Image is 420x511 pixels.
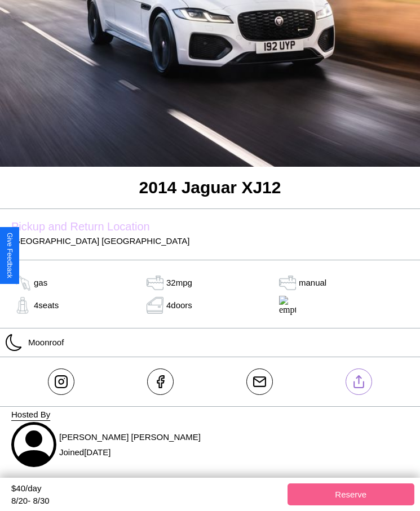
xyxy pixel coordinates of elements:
p: Hosted By [11,407,409,422]
div: $ 40 /day [11,483,282,496]
img: tank [144,274,166,291]
p: [GEOGRAPHIC_DATA] [GEOGRAPHIC_DATA] [11,233,409,248]
p: Moonroof [23,335,64,350]
p: [PERSON_NAME] [PERSON_NAME] [59,429,201,445]
img: gas [11,274,34,291]
p: 32 mpg [166,275,192,290]
p: Joined [DATE] [59,445,201,460]
img: door [144,297,166,314]
label: Pickup and Return Location [11,220,409,233]
img: gas [276,274,299,291]
div: 8 / 20 - 8 / 30 [11,496,282,505]
p: gas [34,275,47,290]
p: 4 doors [166,297,192,313]
div: Give Feedback [6,233,14,278]
button: Reserve [288,483,415,505]
p: 4 seats [34,297,59,313]
img: empty [276,296,299,315]
p: manual [299,275,326,290]
img: gas [11,297,34,314]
